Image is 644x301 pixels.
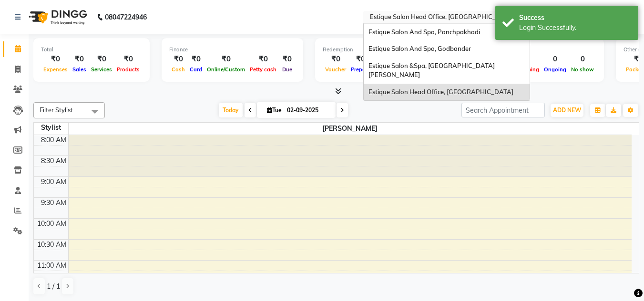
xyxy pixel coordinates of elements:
[551,104,583,117] button: ADD NEW
[284,103,332,117] input: 2025-09-02
[35,240,68,250] div: 10:30 AM
[348,54,373,65] div: ₹0
[114,66,142,73] span: Products
[70,66,89,73] span: Sales
[35,261,68,271] div: 11:00 AM
[41,66,70,73] span: Expenses
[39,156,68,166] div: 8:30 AM
[39,177,68,187] div: 9:00 AM
[204,66,247,73] span: Online/Custom
[34,123,68,133] div: Stylist
[265,107,284,114] span: Tue
[461,103,545,117] input: Search Appointment
[187,54,204,65] div: ₹0
[41,46,142,54] div: Total
[219,103,243,117] span: Today
[368,45,471,52] span: Estique Salon And Spa, Godbander
[187,66,204,73] span: Card
[323,66,348,73] span: Voucher
[47,282,60,291] span: 1 / 1
[35,219,68,229] div: 10:00 AM
[89,66,114,73] span: Services
[247,66,279,73] span: Petty cash
[569,66,596,73] span: No show
[169,54,187,65] div: ₹0
[39,135,68,145] div: 8:00 AM
[204,54,247,65] div: ₹0
[368,28,480,36] span: Estique Salon And Spa, Panchpakhadi
[323,54,348,65] div: ₹0
[542,54,569,65] div: 0
[70,54,89,65] div: ₹0
[169,46,296,54] div: Finance
[169,66,187,73] span: Cash
[542,66,569,73] span: Ongoing
[519,23,631,33] div: Login Successfully.
[279,54,296,65] div: ₹0
[368,88,513,96] span: Estique Salon Head Office, [GEOGRAPHIC_DATA]
[247,54,279,65] div: ₹0
[69,123,632,135] span: [PERSON_NAME]
[519,13,631,23] div: Success
[569,54,596,65] div: 0
[323,46,451,54] div: Redemption
[40,106,73,114] span: Filter Stylist
[280,66,295,73] span: Due
[363,23,530,101] ng-dropdown-panel: Options list
[89,54,114,65] div: ₹0
[24,4,90,30] img: logo
[553,107,581,114] span: ADD NEW
[41,54,70,65] div: ₹0
[478,46,596,54] div: Appointment
[114,54,142,65] div: ₹0
[39,198,68,208] div: 9:30 AM
[348,66,373,73] span: Prepaid
[105,4,147,30] b: 08047224946
[368,62,495,79] span: Estique Salon &Spa, [GEOGRAPHIC_DATA][PERSON_NAME]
